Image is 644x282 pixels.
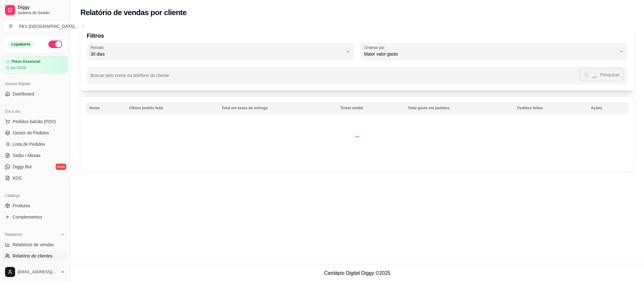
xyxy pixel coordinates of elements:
span: Gestor de Pedidos [13,130,49,136]
div: Catálogo [3,191,68,201]
div: Acesso Rápido [3,79,68,89]
div: Pk's [GEOGRAPHIC_DATA] ... [19,23,78,30]
span: Salão / Mesas [13,152,41,159]
span: Complementos [13,214,42,220]
a: Gestor de Pedidos [3,128,68,138]
span: Dashboard [13,91,34,97]
button: Período30 dias [87,43,354,60]
button: Pedidos balcão (PDV) [3,117,68,127]
span: 30 dias [91,51,343,57]
a: KDS [3,173,68,183]
a: Dashboard [3,89,68,99]
span: Diggy Bot [13,164,32,170]
span: Relatório de clientes [13,253,52,259]
button: Select a team [3,20,68,33]
span: Lista de Pedidos [13,141,45,147]
input: Buscar pelo nome ou telefone do cliente [91,75,580,81]
a: Lista de Pedidos [3,139,68,149]
a: Relatórios de vendas [3,240,68,250]
h2: Relatório de vendas por cliente [80,8,187,18]
div: Loading [354,131,361,137]
span: KDS [13,175,22,181]
span: Maior valor gasto [364,51,617,57]
label: Período [91,45,106,50]
div: Loja aberta [8,41,34,48]
a: Relatório de clientes [3,251,68,261]
span: Pedidos balcão (PDV) [13,118,56,125]
article: até 03/09 [10,65,26,70]
span: Produtos [13,203,30,209]
footer: Cardápio Digital Diggy © 2025 [70,264,644,282]
span: P [8,23,14,30]
article: Plano Essencial [12,59,40,64]
button: Ordenar porMaior valor gasto [361,43,628,60]
a: Complementos [3,212,68,222]
label: Ordenar por [364,45,387,50]
p: Filtros [87,31,628,40]
a: Plano Essencialaté 03/09 [3,56,68,74]
span: Relatórios de vendas [13,241,54,248]
span: Relatórios [5,232,22,237]
span: Sistema de Gestão [18,10,65,15]
a: DiggySistema de Gestão [3,3,68,18]
span: Diggy [18,5,65,10]
div: Dia a dia [3,106,68,117]
span: [EMAIL_ADDRESS][DOMAIN_NAME] [18,269,58,274]
button: Alterar Status [48,41,62,48]
a: Diggy Botnovo [3,162,68,172]
button: [EMAIL_ADDRESS][DOMAIN_NAME] [3,264,68,279]
a: Produtos [3,201,68,211]
a: Salão / Mesas [3,150,68,160]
